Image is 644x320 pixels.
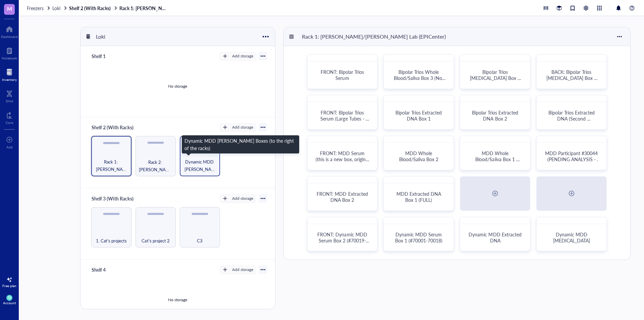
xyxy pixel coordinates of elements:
[168,297,187,303] div: No storage
[472,109,520,122] span: Bipolar Trios Extracted DNA Box 2
[139,158,173,173] span: Rack 2: [PERSON_NAME]/[PERSON_NAME] Lab (EPICenter)
[232,124,253,130] div: Add storage
[3,301,16,305] div: Account
[396,190,442,203] span: MDD Extracted DNA Box 1 (FULL)
[1,35,18,39] div: Dashboard
[6,88,13,103] a: DNA
[317,231,370,250] span: FRONT: Dynamic MDD Serum Box 2 (#70019-70036)
[52,5,60,11] span: Loki
[6,145,13,149] div: Add
[96,237,127,244] span: 1. Cat's projects
[197,237,203,244] span: C3
[168,83,187,89] div: No storage
[232,53,253,59] div: Add storage
[6,121,13,125] div: Core
[27,5,44,11] span: Freezers
[2,56,17,60] div: Notebook
[184,137,297,152] div: Dynamic MDD [PERSON_NAME] Boxes (to the right of the racks)
[183,158,217,173] span: Dynamic MDD [PERSON_NAME] Boxes (to the right of the racks)
[475,150,520,169] span: MDD Whole Blood/Saliva Box 1 (FULL)
[6,110,13,125] a: Core
[2,78,17,82] div: Inventory
[93,31,133,42] div: Loki
[470,68,522,87] span: Bipolar Trios [MEDICAL_DATA] Box 2 (FULL)
[89,123,136,132] div: Shelf 2 (With Racks)
[317,190,369,203] span: FRONT: MDD Extracted DNA Box 2
[232,195,253,201] div: Add storage
[395,109,443,122] span: Bipolar Trios Extracted DNA Box 1
[220,194,256,202] button: Add storage
[220,266,256,274] button: Add storage
[89,51,129,61] div: Shelf 1
[546,68,598,87] span: BACK: Bipolar Trios [MEDICAL_DATA] Box 1 (FULL)
[545,150,601,169] span: MDD Participant #30044 (PENDING ANALYSIS - see sample notes)
[220,123,256,131] button: Add storage
[469,231,523,244] span: Dynamic MDD Extracted DNA
[320,109,369,128] span: FRONT: Bipolar Trios Serum (Large Tubes - BAG)
[142,237,169,244] span: Cat's project 2
[399,150,438,163] span: MDD Whole Blood/Saliva Box 2
[27,5,51,11] a: Freezers
[2,45,17,60] a: Notebook
[6,99,13,103] div: DNA
[321,68,365,81] span: FRONT: Bipolar Trios Serum
[95,158,128,173] span: Rack 1: [PERSON_NAME]/[PERSON_NAME] Lab (EPICenter)
[69,5,170,11] a: Shelf 2 (With Racks)Rack 1: [PERSON_NAME]/[PERSON_NAME] Lab (EPICenter)
[89,194,136,203] div: Shelf 3 (With Racks)
[232,267,253,273] div: Add storage
[7,4,12,13] span: M
[1,24,18,39] a: Dashboard
[2,67,17,82] a: Inventory
[548,109,596,128] span: Bipolar Trios Extracted DNA (Second Aliquots/Extras)
[8,296,11,300] span: TB
[220,52,256,60] button: Add storage
[299,31,449,42] div: Rack 1: [PERSON_NAME]/[PERSON_NAME] Lab (EPICenter)
[553,231,590,244] span: Dynamic MDD [MEDICAL_DATA]
[394,68,446,87] span: Bipolar Trios Whole Blood/Saliva Box 3 (Not Full)
[52,5,68,11] a: Loki
[2,284,16,288] div: Free plan
[395,231,443,244] span: Dynamic MDD Serum Box 1 (#70001-70018)
[89,265,129,274] div: Shelf 4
